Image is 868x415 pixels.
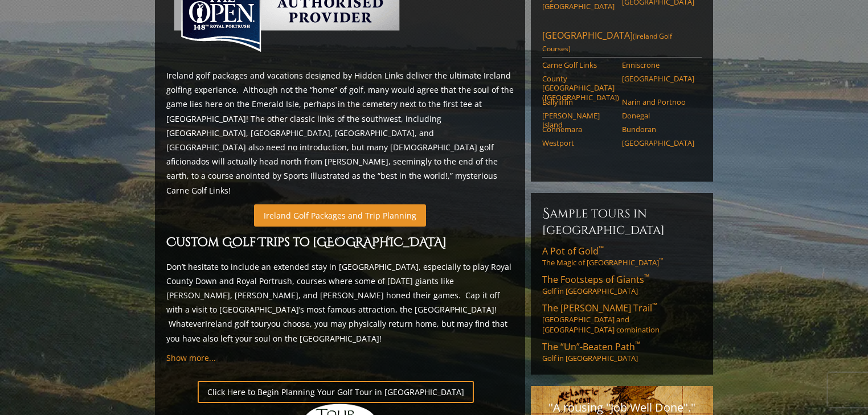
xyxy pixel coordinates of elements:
[659,257,663,264] sup: ™
[542,340,702,363] a: The “Un”-Beaten Path™Golf in [GEOGRAPHIC_DATA]
[542,60,615,69] a: Carne Golf Links
[198,381,474,403] a: Click Here to Begin Planning Your Golf Tour in [GEOGRAPHIC_DATA]
[635,339,640,349] sup: ™
[542,302,702,335] a: The [PERSON_NAME] Trail™[GEOGRAPHIC_DATA] and [GEOGRAPHIC_DATA] combination
[166,233,514,253] h2: Custom Golf Trips to [GEOGRAPHIC_DATA]
[644,272,649,282] sup: ™
[622,60,694,69] a: Enniscrone
[542,245,604,257] span: A Pot of Gold
[542,74,615,102] a: County [GEOGRAPHIC_DATA] ([GEOGRAPHIC_DATA])
[542,29,702,57] a: [GEOGRAPHIC_DATA](Ireland Golf Courses)
[166,68,514,198] p: Ireland golf packages and vacations designed by Hidden Links deliver the ultimate Ireland golfing...
[542,125,615,134] a: Connemara
[542,111,615,130] a: [PERSON_NAME] Island
[542,273,649,286] span: The Footsteps of Giants
[599,244,604,253] sup: ™
[254,204,426,227] a: Ireland Golf Packages and Trip Planning
[622,74,694,83] a: [GEOGRAPHIC_DATA]
[542,204,702,238] h6: Sample Tours in [GEOGRAPHIC_DATA]
[166,260,514,346] p: Don’t hesitate to include an extended stay in [GEOGRAPHIC_DATA], especially to play Royal County ...
[205,318,267,329] a: Ireland golf tour
[542,31,672,54] span: (Ireland Golf Courses)
[652,301,657,310] sup: ™
[166,352,216,363] a: Show more...
[542,97,615,106] a: Ballyliffin
[542,302,657,314] span: The [PERSON_NAME] Trail
[542,245,702,268] a: A Pot of Gold™The Magic of [GEOGRAPHIC_DATA]™
[622,97,694,106] a: Narin and Portnoo
[622,138,694,147] a: [GEOGRAPHIC_DATA]
[542,340,640,353] span: The “Un”-Beaten Path
[542,138,615,147] a: Westport
[542,273,702,296] a: The Footsteps of Giants™Golf in [GEOGRAPHIC_DATA]
[622,111,694,120] a: Donegal
[622,125,694,134] a: Bundoran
